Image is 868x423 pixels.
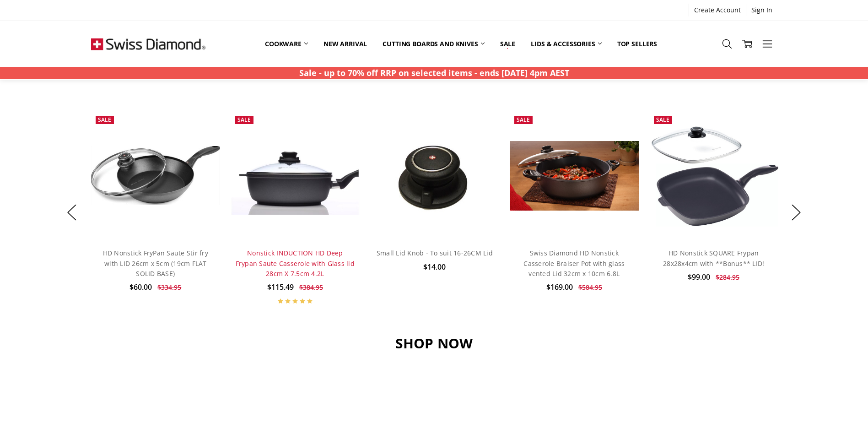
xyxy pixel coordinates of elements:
span: Sale [656,116,669,124]
a: Create Account [689,4,746,16]
a: HD Nonstick FryPan Saute Stir fry with LID 26cm x 5cm (19cm FLAT SOLID BASE) [103,249,208,278]
a: Small Lid Knob - To suit 16-26CM Lid [377,249,493,257]
span: $99.00 [688,272,710,282]
span: $284.95 [716,273,739,282]
span: Sale [517,116,530,124]
span: Sale [237,116,251,124]
span: $334.95 [157,283,181,292]
span: $60.00 [129,282,152,292]
a: Cutting boards and knives [375,34,492,54]
img: HD Nonstick SQUARE Frypan 28x28x4cm with **Bonus** LID! [649,125,779,227]
img: Nonstick INDUCTION HD Deep Frypan Saute Casserole with Glass lid 28cm X 7.5cm 4.2L [231,137,360,214]
span: $14.00 [423,262,446,272]
img: Free Shipping On Every Order [91,21,205,67]
a: HD Nonstick FryPan Saute Stir fry with LID 26cm x 5cm (19cm FLAT SOLID BASE) [91,111,221,241]
span: $115.49 [267,282,294,292]
a: Nonstick INDUCTION HD Deep Frypan Saute Casserole with Glass lid 28cm X 7.5cm 4.2L [231,111,360,241]
span: Sale [98,116,111,124]
img: Swiss Diamond HD Nonstick Casserole Braiser Pot with glass vented Lid 32cm x 10cm 6.8L [510,141,639,211]
h3: SHOP NOW [91,335,777,352]
a: Swiss Diamond HD Nonstick Casserole Braiser Pot with glass vented Lid 32cm x 10cm 6.8L [523,249,625,278]
span: $384.95 [299,283,323,292]
a: HD Nonstick SQUARE Frypan 28x28x4cm with **Bonus** LID! [649,111,779,241]
a: Sign In [746,4,777,16]
a: Swiss Diamond HD Nonstick Casserole Braiser Pot with glass vented Lid 32cm x 10cm 6.8L [510,111,639,241]
span: $169.00 [546,282,573,292]
a: HD Nonstick SQUARE Frypan 28x28x4cm with **Bonus** LID! [663,249,764,267]
a: Nonstick INDUCTION HD Deep Frypan Saute Casserole with Glass lid 28cm X 7.5cm 4.2L [236,249,355,278]
a: Sale [492,34,523,54]
a: Lids & Accessories [523,34,609,54]
img: HD Nonstick FryPan Saute Stir fry with LID 26cm x 5cm (19cm FLAT SOLID BASE) [91,146,221,205]
img: Small Lid Knob - To suit 16-26CM Lid [382,111,487,241]
button: Next [787,199,805,227]
a: Cookware [257,34,316,54]
a: New arrival [316,34,375,54]
span: $584.95 [578,283,602,292]
button: Previous [63,199,81,227]
a: Small Lid Knob - To suit 16-26CM Lid [370,111,500,241]
strong: Sale - up to 70% off RRP on selected items - ends [DATE] 4pm AEST [299,67,569,78]
a: Top Sellers [609,34,665,54]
